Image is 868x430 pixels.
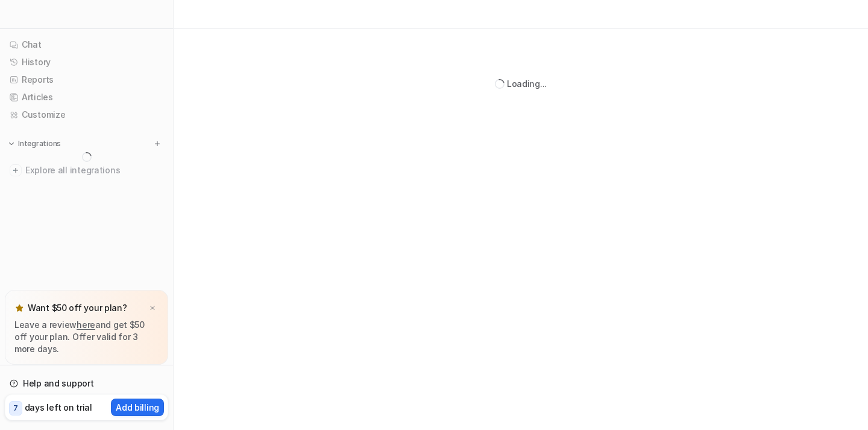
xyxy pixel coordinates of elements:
p: Integrations [18,139,61,149]
button: Integrations [5,138,64,150]
div: Loading... [507,77,547,90]
p: Leave a review and get $50 off your plan. Offer valid for 3 more days. [14,319,159,355]
a: Reports [5,71,168,88]
a: History [5,54,168,71]
img: x [149,304,156,312]
a: Customize [5,106,168,123]
p: Want $50 off your plan? [28,302,127,314]
a: Chat [5,36,168,53]
img: menu_add.svg [153,140,162,148]
img: explore all integrations [10,164,22,176]
a: Help and support [5,375,168,392]
p: Add billing [116,401,159,414]
p: days left on trial [25,401,92,414]
a: Articles [5,89,168,106]
p: 7 [13,403,18,414]
a: here [77,319,95,330]
span: Explore all integrations [25,161,163,180]
img: expand menu [7,140,16,148]
a: Explore all integrations [5,162,168,179]
img: star [14,303,24,313]
button: Add billing [111,399,164,416]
